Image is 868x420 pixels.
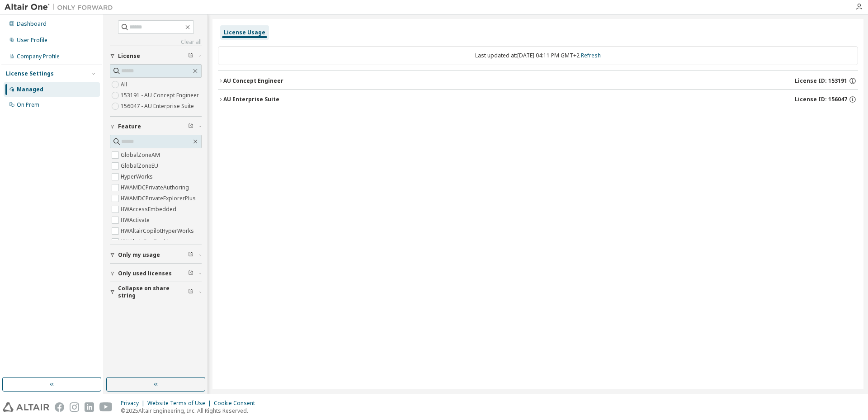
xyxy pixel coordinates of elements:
[218,71,858,91] button: AU Concept EngineerLicense ID: 153191
[581,52,601,59] a: Refresh
[110,38,202,46] a: Clear all
[3,402,49,412] img: altair_logo.svg
[110,117,202,137] button: Feature
[121,204,178,215] label: HWAccessEmbedded
[121,400,147,407] div: Privacy
[118,270,172,277] span: Only used licenses
[218,46,858,65] div: Last updated at: [DATE] 04:11 PM GMT+2
[118,52,140,60] span: License
[110,264,202,283] button: Only used licenses
[6,70,54,77] div: License Settings
[99,402,113,412] img: youtube.svg
[17,20,47,28] div: Dashboard
[17,101,39,109] div: On Prem
[121,182,191,193] label: HWAMDCPrivateAuthoring
[218,90,858,109] button: AU Enterprise SuiteLicense ID: 156047
[147,400,214,407] div: Website Terms of Use
[55,402,64,412] img: facebook.svg
[17,86,43,93] div: Managed
[118,285,188,299] span: Collapse on share string
[795,77,847,85] span: License ID: 153191
[223,96,279,103] div: AU Enterprise Suite
[121,79,129,90] label: All
[121,160,160,171] label: GlobalZoneEU
[17,53,60,60] div: Company Profile
[188,123,193,130] span: Clear filter
[224,29,265,36] div: License Usage
[214,400,260,407] div: Cookie Consent
[188,251,193,259] span: Clear filter
[121,150,162,160] label: GlobalZoneAM
[188,52,193,60] span: Clear filter
[121,90,201,101] label: 153191 - AU Concept Engineer
[121,407,260,415] p: © 2025 Altair Engineering, Inc. All Rights Reserved.
[110,245,202,265] button: Only my usage
[85,402,94,412] img: linkedin.svg
[223,77,283,85] div: AU Concept Engineer
[17,37,47,44] div: User Profile
[121,226,196,236] label: HWAltairCopilotHyperWorks
[188,270,193,277] span: Clear filter
[121,193,198,204] label: HWAMDCPrivateExplorerPlus
[5,3,118,12] img: Altair One
[795,96,847,103] span: License ID: 156047
[188,288,193,296] span: Clear filter
[121,236,178,247] label: HWAltairOneDesktop
[118,123,141,130] span: Feature
[110,46,202,66] button: License
[110,282,202,302] button: Collapse on share string
[121,101,196,112] label: 156047 - AU Enterprise Suite
[118,251,160,259] span: Only my usage
[70,402,79,412] img: instagram.svg
[121,215,151,226] label: HWActivate
[121,171,155,182] label: HyperWorks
